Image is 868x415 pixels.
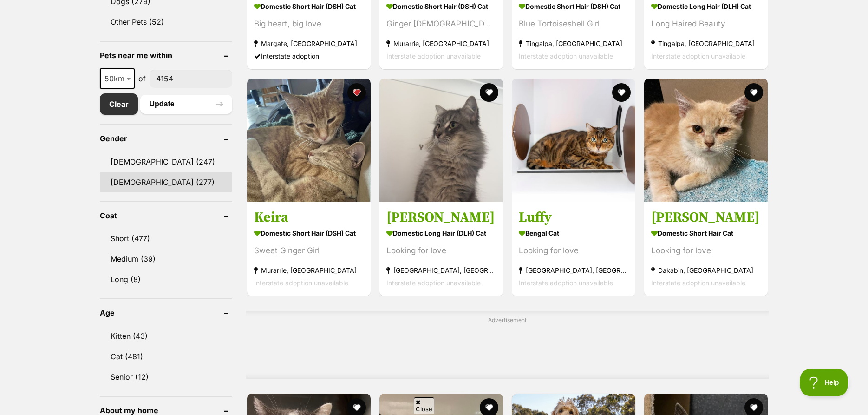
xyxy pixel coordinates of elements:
[100,270,232,289] a: Long (8)
[100,93,138,115] a: Clear
[379,202,503,296] a: [PERSON_NAME] Domestic Long Hair (DLH) Cat Looking for love [GEOGRAPHIC_DATA], [GEOGRAPHIC_DATA] ...
[247,202,371,296] a: Keira Domestic Short Hair (DSH) Cat Sweet Ginger Girl Murarrie, [GEOGRAPHIC_DATA] Interstate adop...
[651,264,761,277] strong: Dakabin, [GEOGRAPHIC_DATA]
[138,73,146,84] span: of
[100,152,232,171] a: [DEMOGRAPHIC_DATA] (247)
[519,38,628,50] strong: Tingalpa, [GEOGRAPHIC_DATA]
[644,202,768,296] a: [PERSON_NAME] Domestic Short Hair Cat Looking for love Dakabin, [GEOGRAPHIC_DATA] Interstate adop...
[651,279,745,287] span: Interstate adoption unavailable
[414,397,434,414] span: Close
[519,53,613,60] span: Interstate adoption unavailable
[744,83,763,102] button: favourite
[651,226,761,240] strong: Domestic Short Hair Cat
[100,51,232,59] header: Pets near me within
[100,309,232,317] header: Age
[101,72,134,85] span: 50km
[519,226,628,240] strong: Bengal Cat
[386,209,496,226] h3: [PERSON_NAME]
[519,18,628,31] div: Blue Tortoiseshell Girl
[651,209,761,226] h3: [PERSON_NAME]
[651,18,761,31] div: Long Haired Beauty
[100,249,232,269] a: Medium (39)
[612,83,631,102] button: favourite
[512,202,635,296] a: Luffy Bengal Cat Looking for love [GEOGRAPHIC_DATA], [GEOGRAPHIC_DATA] Interstate adoption unavai...
[100,134,232,143] header: Gender
[386,279,481,287] span: Interstate adoption unavailable
[254,209,364,226] h3: Keira
[100,229,232,248] a: Short (477)
[651,38,761,50] strong: Tingalpa, [GEOGRAPHIC_DATA]
[519,244,628,257] div: Looking for love
[100,326,232,346] a: Kitten (43)
[100,12,232,32] a: Other Pets (52)
[347,83,366,102] button: favourite
[100,406,232,415] header: About my home
[254,264,364,277] strong: Murarrie, [GEOGRAPHIC_DATA]
[247,79,371,202] img: Keira - Domestic Short Hair (DSH) Cat
[651,244,761,257] div: Looking for love
[519,279,613,287] span: Interstate adoption unavailable
[254,226,364,240] strong: Domestic Short Hair (DSH) Cat
[386,18,496,31] div: Ginger [DEMOGRAPHIC_DATA] Beauty
[386,38,496,50] strong: Murarrie, [GEOGRAPHIC_DATA]
[651,53,745,60] span: Interstate adoption unavailable
[519,209,628,226] h3: Luffy
[100,211,232,220] header: Coat
[379,79,503,202] img: Harry potter - Domestic Long Hair (DLH) Cat
[254,279,348,287] span: Interstate adoption unavailable
[800,369,849,396] iframe: Help Scout Beacon - Open
[644,79,768,202] img: Judd - Domestic Short Hair Cat
[100,367,232,387] a: Senior (12)
[386,226,496,240] strong: Domestic Long Hair (DLH) Cat
[386,244,496,257] div: Looking for love
[100,347,232,366] a: Cat (481)
[254,38,364,50] strong: Margate, [GEOGRAPHIC_DATA]
[100,68,135,89] span: 50km
[140,95,232,113] button: Update
[512,79,635,202] img: Luffy - Bengal Cat
[519,264,628,277] strong: [GEOGRAPHIC_DATA], [GEOGRAPHIC_DATA]
[254,18,364,31] div: Big heart, big love
[150,70,232,87] input: postcode
[254,244,364,257] div: Sweet Ginger Girl
[386,53,481,60] span: Interstate adoption unavailable
[254,50,364,63] div: Interstate adoption
[386,264,496,277] strong: [GEOGRAPHIC_DATA], [GEOGRAPHIC_DATA]
[480,83,498,102] button: favourite
[100,172,232,192] a: [DEMOGRAPHIC_DATA] (277)
[246,311,769,379] div: Advertisement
